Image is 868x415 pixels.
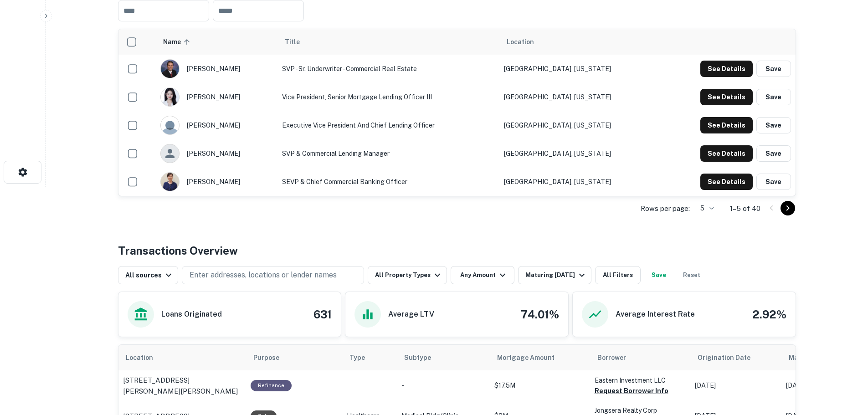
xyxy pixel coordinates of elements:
img: 9c8pery4andzj6ohjkjp54ma2 [161,116,179,134]
span: Title [285,36,312,47]
td: SVP - Sr. Underwriter - Commercial Real Estate [277,55,499,83]
span: Mortgage Amount [497,352,566,363]
th: Subtype [397,345,490,370]
button: Reset [677,266,706,284]
button: See Details [700,89,753,105]
div: Maturity dates displayed may be estimated. Please contact the lender for the most accurate maturi... [789,353,842,363]
span: Subtype [404,352,431,363]
div: [PERSON_NAME] [160,59,273,78]
div: [PERSON_NAME] [160,172,273,191]
button: Go to next page [781,201,795,215]
button: Any Amount [451,266,514,284]
h6: Average LTV [388,309,434,320]
th: Mortgage Amount [490,345,590,370]
p: Enter addresses, locations or lender names [190,270,337,281]
button: Maturing [DATE] [518,266,591,284]
h6: Loans Originated [161,309,222,320]
span: Name [163,36,193,47]
span: Origination Date [698,352,762,363]
h4: 74.01% [521,306,559,323]
th: Location [499,29,659,55]
td: [GEOGRAPHIC_DATA], [US_STATE] [499,168,659,196]
span: Type [349,352,365,363]
div: Maturing [DATE] [525,270,587,281]
img: 1741104452030 [161,88,179,106]
td: Executive Vice President and Chief Lending Officer [277,111,499,139]
button: Enter addresses, locations or lender names [182,266,364,284]
h6: Maturity Date [789,353,832,363]
button: Save [756,174,791,190]
button: See Details [700,145,753,162]
span: Purpose [253,352,291,363]
th: Location [118,345,246,370]
td: [GEOGRAPHIC_DATA], [US_STATE] [499,55,659,83]
th: Origination Date [690,345,781,370]
div: This loan purpose was for refinancing [251,380,292,391]
button: All sources [118,266,178,284]
button: Save [756,117,791,133]
td: Vice President, Senior Mortgage Lending Officer III [277,83,499,111]
button: All Property Types [368,266,447,284]
td: SVP & Commercial Lending Manager [277,139,499,168]
span: Location [507,36,534,47]
p: Eastern Investment LLC [595,375,686,385]
a: [STREET_ADDRESS][PERSON_NAME][PERSON_NAME] [123,375,241,396]
p: - [401,381,485,390]
div: scrollable content [118,29,796,196]
th: Type [342,345,397,370]
h6: Average Interest Rate [616,309,695,320]
th: Title [277,29,499,55]
h4: Transactions Overview [118,242,238,259]
button: Save [756,61,791,77]
span: Borrower [597,352,626,363]
img: 1516316693515 [161,60,179,78]
button: Request Borrower Info [595,385,668,396]
button: See Details [700,61,753,77]
button: Save [756,89,791,105]
span: Location [126,352,165,363]
div: [PERSON_NAME] [160,87,273,107]
td: SEVP & Chief Commercial Banking Officer [277,168,499,196]
p: 1–5 of 40 [730,203,760,214]
div: All sources [125,270,174,281]
h4: 2.92% [752,306,786,323]
p: Rows per page: [641,203,690,214]
button: All Filters [595,266,641,284]
h4: 631 [313,306,332,323]
img: 1631114495344 [161,173,179,191]
p: [DATE] [786,381,868,390]
th: Borrower [590,345,690,370]
th: Purpose [246,345,342,370]
span: Maturity dates displayed may be estimated. Please contact the lender for the most accurate maturi... [789,353,853,363]
button: See Details [700,174,753,190]
div: [PERSON_NAME] [160,116,273,135]
iframe: Chat Widget [822,342,868,386]
button: See Details [700,117,753,133]
td: [GEOGRAPHIC_DATA], [US_STATE] [499,83,659,111]
button: Save your search to get updates of matches that match your search criteria. [644,266,673,284]
div: 5 [693,202,715,215]
th: Name [156,29,277,55]
p: [DATE] [695,381,777,390]
p: $17.5M [494,381,586,390]
button: Save [756,145,791,162]
td: [GEOGRAPHIC_DATA], [US_STATE] [499,139,659,168]
div: [PERSON_NAME] [160,144,273,163]
td: [GEOGRAPHIC_DATA], [US_STATE] [499,111,659,139]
